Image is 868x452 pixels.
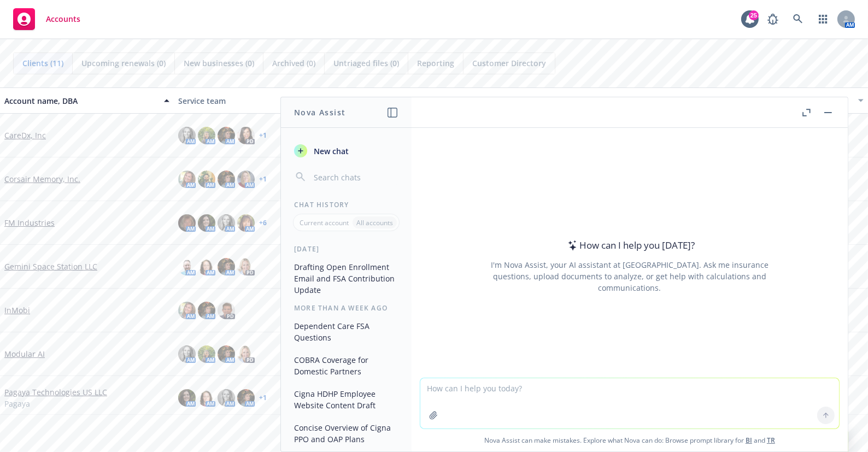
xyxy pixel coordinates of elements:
img: photo [198,127,215,144]
img: photo [218,302,235,319]
div: 25 [749,10,759,20]
span: Pagaya [4,398,30,409]
span: Upcoming renewals (0) [81,57,166,69]
span: Accounts [46,15,80,24]
p: Current account [300,218,349,227]
div: [DATE] [281,244,412,254]
div: Service team [178,95,343,107]
div: More than a week ago [281,303,412,313]
h1: Nova Assist [294,107,345,118]
a: + 6 [259,220,267,226]
span: New businesses (0) [184,57,254,69]
img: photo [218,389,235,407]
span: Clients (11) [22,57,63,69]
a: TR [767,436,775,445]
span: Reporting [417,57,454,69]
img: photo [218,171,235,188]
span: Nova Assist can make mistakes. Explore what Nova can do: Browse prompt library for and [416,429,843,451]
img: photo [198,389,215,407]
button: Total premiums [521,87,695,114]
img: photo [198,214,215,232]
a: + 1 [259,132,267,139]
img: photo [178,214,196,232]
button: COBRA Coverage for Domestic Partners [290,351,403,380]
img: photo [198,302,215,319]
img: photo [218,345,235,363]
a: InMobi [4,304,30,316]
a: + 1 [259,395,267,401]
input: Search chats [312,169,398,185]
img: photo [218,258,235,275]
button: Cigna HDHP Employee Website Content Draft [290,385,403,414]
a: + 1 [259,176,267,183]
a: BI [746,436,752,445]
img: photo [178,127,196,144]
a: Corsair Memory, Inc. [4,173,80,185]
span: Customer Directory [472,57,546,69]
div: Chat History [281,200,412,209]
button: Drafting Open Enrollment Email and FSA Contribution Update [290,258,403,299]
button: Service team [174,87,348,114]
a: Pagaya Technologies US LLC [4,386,107,398]
img: photo [237,258,255,275]
div: Active policies [351,95,517,107]
a: Modular AI [4,348,45,360]
img: photo [178,302,196,319]
img: photo [198,258,215,275]
button: Closest renewal date [694,87,868,114]
img: photo [237,171,255,188]
img: photo [198,171,215,188]
img: photo [237,345,255,363]
img: photo [178,345,196,363]
img: photo [237,214,255,232]
span: Archived (0) [272,57,315,69]
button: New chat [290,141,403,161]
a: Search [787,8,809,30]
img: photo [218,127,235,144]
a: CareDx, Inc [4,130,46,141]
img: photo [178,171,196,188]
div: How can I help you [DATE]? [565,238,695,253]
a: Gemini Space Station LLC [4,261,97,272]
a: FM Industries [4,217,55,228]
div: Total premiums [525,95,678,107]
button: Concise Overview of Cigna PPO and OAP Plans [290,419,403,448]
img: photo [237,127,255,144]
button: Active policies [347,87,521,114]
img: photo [218,214,235,232]
img: photo [178,258,196,275]
img: photo [198,345,215,363]
button: Dependent Care FSA Questions [290,317,403,347]
div: Closest renewal date [699,95,852,107]
a: Report a Bug [762,8,784,30]
span: Untriaged files (0) [333,57,399,69]
a: Switch app [812,8,834,30]
p: All accounts [356,218,393,227]
span: New chat [312,145,349,157]
img: photo [237,389,255,407]
img: photo [178,389,196,407]
div: Account name, DBA [4,95,157,107]
a: Accounts [9,4,85,34]
div: I'm Nova Assist, your AI assistant at [GEOGRAPHIC_DATA]. Ask me insurance questions, upload docum... [476,259,783,293]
